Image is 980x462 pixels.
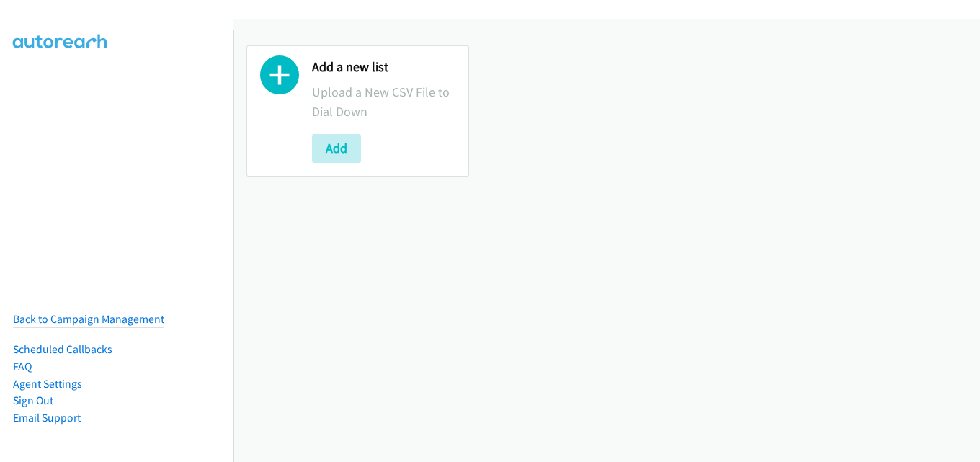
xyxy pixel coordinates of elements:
[13,411,81,425] a: Email Support
[13,377,82,391] a: Agent Settings
[13,312,164,326] a: Back to Campaign Management
[13,394,53,407] a: Sign Out
[312,82,455,121] p: Upload a New CSV File to Dial Down
[312,59,455,76] h2: Add a new list
[312,134,361,163] button: Add
[13,342,112,356] a: Scheduled Callbacks
[13,360,32,373] a: FAQ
